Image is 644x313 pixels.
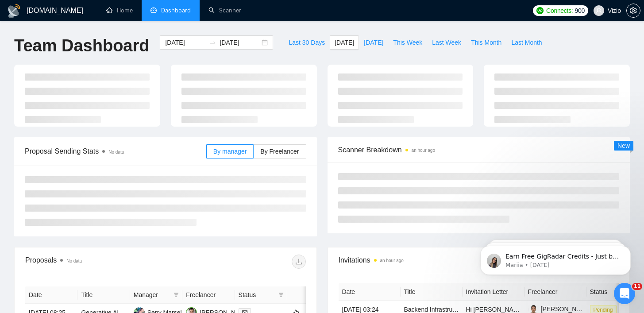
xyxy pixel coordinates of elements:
span: New [617,142,630,149]
iframe: Intercom live chat [614,283,635,304]
span: By manager [213,148,247,155]
button: Last Month [506,35,547,50]
input: End date [220,38,260,47]
span: Scanner Breakdown [338,144,620,155]
time: an hour ago [412,148,435,153]
a: Pending [590,306,620,313]
th: Freelancer [182,286,235,304]
span: Connects: [546,6,573,15]
span: filter [172,288,181,301]
input: Start date [165,38,205,47]
span: filter [278,292,284,298]
th: Invitation Letter [463,283,524,301]
span: user [596,8,602,14]
span: swap-right [209,39,216,46]
span: This Month [471,38,501,47]
th: Freelancer [524,283,586,301]
span: Invitations [339,255,619,266]
img: upwork-logo.png [536,7,544,14]
span: Last 30 Days [289,38,325,47]
span: By Freelancer [260,148,299,155]
iframe: Intercom notifications message [467,227,644,289]
span: No data [108,150,124,155]
span: Last Week [432,38,461,47]
button: This Month [466,35,506,50]
span: [DATE] [364,38,383,47]
span: Manager [134,290,170,300]
a: [PERSON_NAME] [528,305,592,313]
span: dashboard [150,7,157,13]
span: No data [66,259,82,263]
th: Title [401,283,463,301]
button: setting [626,4,640,18]
div: Proposals [25,255,166,269]
button: Last Week [427,35,466,50]
button: This Week [388,35,427,50]
time: an hour ago [380,258,404,263]
span: [DATE] [335,38,354,47]
span: This Week [393,38,422,47]
a: homeHome [106,7,133,14]
span: Last Month [511,38,542,47]
th: Date [339,283,401,301]
th: Title [77,286,130,304]
img: logo [7,4,21,18]
span: to [209,39,216,46]
span: Dashboard [161,7,191,14]
button: Last 30 Days [284,35,330,50]
th: Date [25,286,77,304]
span: 11 [632,283,642,290]
h1: Team Dashboard [14,35,149,56]
span: Proposal Sending Stats [25,146,206,157]
span: filter [277,288,285,301]
a: setting [626,7,640,14]
button: [DATE] [330,35,359,50]
span: Status [239,290,275,300]
button: [DATE] [359,35,388,50]
span: setting [627,7,640,14]
span: filter [174,292,179,298]
span: 900 [575,6,584,15]
a: searchScanner [208,7,241,14]
th: Manager [130,286,182,304]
